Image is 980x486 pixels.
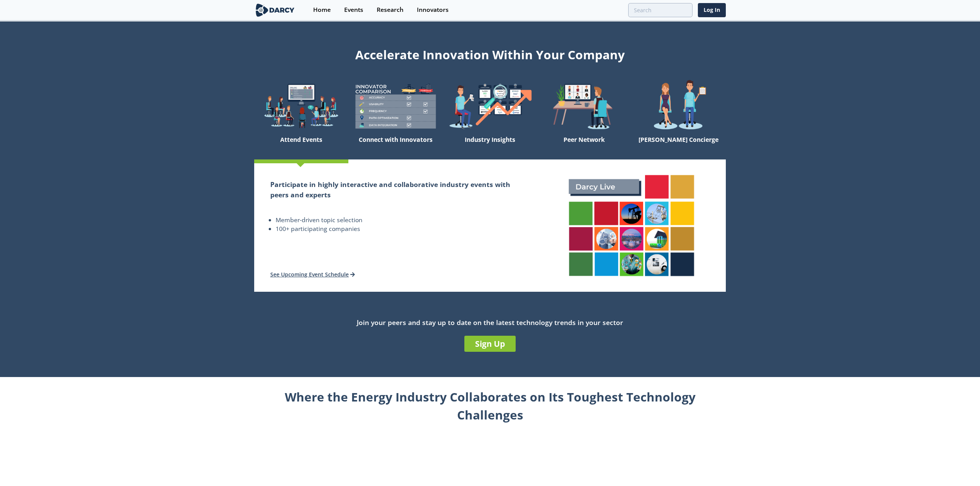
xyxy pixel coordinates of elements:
img: welcome-attend-b816887fc24c32c29d1763c6e0ddb6e6.png [537,80,631,133]
a: Log In [698,3,726,17]
div: Where the Energy Industry Collaborates on Its Toughest Technology Challenges [254,388,726,424]
img: welcome-explore-560578ff38cea7c86bcfe544b5e45342.png [254,80,348,133]
a: See Upcoming Event Schedule [270,271,355,278]
h2: Participate in highly interactive and collaborative industry events with peers and experts [270,179,521,200]
div: Research [377,7,403,13]
div: Events [344,7,363,13]
div: Accelerate Innovation Within Your Company [254,43,726,63]
img: welcome-compare-1b687586299da8f117b7ac84fd957760.png [348,80,443,133]
div: Innovators [417,7,449,13]
img: attend-events-831e21027d8dfeae142a4bc70e306247.png [561,167,702,284]
img: logo-wide.svg [254,3,296,17]
img: welcome-find-a12191a34a96034fcac36f4ff4d37733.png [443,80,537,133]
input: Advanced Search [628,3,693,17]
li: 100+ participating companies [276,224,521,234]
div: Connect with Innovators [348,133,443,159]
div: Attend Events [254,133,348,159]
div: [PERSON_NAME] Concierge [632,133,726,159]
img: welcome-concierge-wide-20dccca83e9cbdbb601deee24fb8df72.png [632,80,726,133]
div: Peer Network [537,133,631,159]
li: Member-driven topic selection [276,216,521,225]
a: Sign Up [464,336,516,352]
div: Industry Insights [443,133,537,159]
div: Home [313,7,331,13]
